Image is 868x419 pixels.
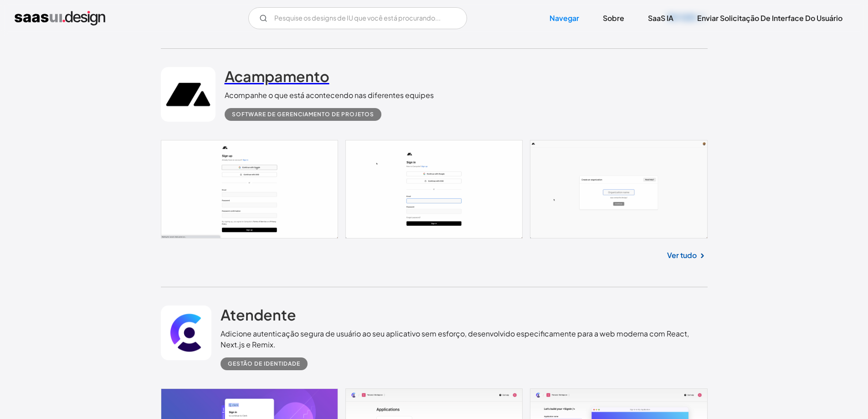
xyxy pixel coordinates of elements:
[592,8,635,28] a: Sobre
[221,329,689,349] font: Adicione autenticação segura de usuário ao seu aplicativo sem esforço, desenvolvido especificamen...
[15,11,105,26] a: lar
[225,67,329,90] a: Acampamento
[225,90,434,100] font: Acompanhe o que está acontecendo nas diferentes equipes
[248,7,467,29] form: Formulário de e-mail
[550,13,579,23] font: Navegar
[221,305,296,324] font: Atendente
[228,360,300,367] font: Gestão de Identidade
[232,111,374,118] font: Software de gerenciamento de projetos
[686,8,853,28] a: Enviar solicitação de interface do usuário
[648,13,673,23] font: SaaS IA
[539,8,590,28] a: Navegar
[667,250,697,260] font: Ver tudo
[637,8,684,28] a: SaaS IA
[221,305,296,328] a: Atendente
[697,13,842,23] font: Enviar solicitação de interface do usuário
[603,13,624,23] font: Sobre
[667,250,697,261] a: Ver tudo
[248,7,467,29] input: Pesquise os designs de IU que você está procurando...
[225,67,329,85] font: Acampamento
